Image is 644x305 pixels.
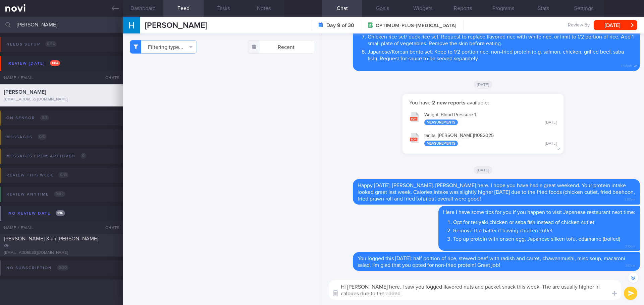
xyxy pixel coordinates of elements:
div: Messages [5,133,48,142]
span: You logged this [DATE]: half portion of rice, stewed beef with radish and carrot, chawanmushi, mi... [358,256,625,268]
span: 1 / 84 [50,60,60,66]
span: 3:10pm [625,242,635,249]
span: 0 / 20 [57,265,68,271]
button: [DATE] [594,20,637,30]
span: 0 / 3 [40,115,49,121]
div: Measurements [424,141,458,146]
strong: 2 new reports [431,100,467,105]
div: [DATE] [545,120,557,125]
div: Review anytime [5,190,67,199]
span: 0 / 82 [54,191,65,197]
li: Remove the batter if having chicken cutlet [453,226,635,234]
div: No subscription [5,263,70,273]
div: Review this week [5,171,70,180]
button: Filtering type... [130,40,197,54]
li: Top up protein with onsen egg, Japanese silken tofu, edamame (boiled) [453,234,635,242]
span: 1 / 16 [56,210,65,216]
li: Japanese/Korean bento set: Keep to 1/2 portion rice, non-fried protein (e.g. salmon. chicken, gri... [368,47,635,62]
button: tanita_[PERSON_NAME]11082025 Measurements [DATE] [406,129,560,150]
span: 0 / 13 [58,172,68,178]
div: tanita_ [PERSON_NAME] 11082025 [424,133,557,146]
p: You have available: [409,99,557,106]
span: OPTIMUM-PLUS-[MEDICAL_DATA] [376,22,456,29]
span: [PERSON_NAME] [145,21,207,29]
span: Happy [DATE], [PERSON_NAME]. [PERSON_NAME] here. I hope you have had a great weekend. Your protei... [358,183,635,202]
div: Review [DATE] [7,59,62,68]
div: Messages from Archived [5,152,88,161]
div: [EMAIL_ADDRESS][DOMAIN_NAME] [4,250,119,255]
div: Chats [96,71,123,84]
div: No review date [7,209,67,218]
span: [DATE] [474,81,493,89]
div: Needs setup [5,40,58,49]
span: [PERSON_NAME] [4,89,46,95]
strong: Day 9 of 30 [326,22,354,29]
div: [DATE] [545,141,557,146]
div: Weight, Blood Pressure 1 [424,112,557,126]
div: On sensor [5,113,51,123]
span: 0 [80,153,86,159]
span: [DATE] [474,166,493,174]
span: [PERSON_NAME] Xian [PERSON_NAME] [4,236,98,241]
div: Chats [96,221,123,234]
span: Here I have some tips for you if you happen to visit Japanese restaurant next time: [443,210,635,215]
div: Measurements [424,120,458,125]
div: [EMAIL_ADDRESS][DOMAIN_NAME] [4,97,119,102]
li: Chicken rice set/ duck rice set: Request to replace flavored rice with white rice, or limit to 1/... [368,32,635,47]
span: 3:17pm [626,262,635,268]
span: Review By [568,22,590,28]
span: 0 / 6 [38,134,47,140]
button: Weight, Blood Pressure 1 Measurements [DATE] [406,108,560,129]
span: 0 / 86 [45,41,57,47]
li: Opt for teriyaki chicken or saba fish instead of chicken cutlet [453,217,635,226]
span: 5:58pm [621,62,632,68]
span: 3:07pm [625,196,635,202]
